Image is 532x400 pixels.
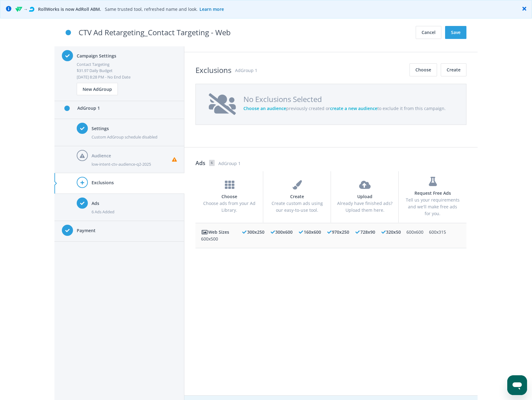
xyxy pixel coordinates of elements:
[406,229,423,235] span: 600x600
[410,63,437,76] button: Choose
[360,229,375,235] span: 728x90
[507,375,527,395] iframe: Button to launch messaging window
[218,160,466,167] span: AdGroup 1
[429,229,446,235] span: 600x315
[77,53,177,59] h4: Campaign Settings
[79,27,231,38] h2: CTV Ad Retargeting_Contact Targeting - Web
[331,171,399,223] button: UploadAlready have finished ads? Upload them here.
[15,7,22,12] img: RollWorks Logo
[243,93,446,105] h2: No Exclusions Selected
[247,229,264,235] span: 300x250
[92,134,177,140] div: Custom AdGroup schedule disabled
[209,160,215,166] span: 6
[332,229,349,235] span: 970x250
[386,229,401,235] span: 320x50
[337,200,393,213] span: Already have finished ads? Upload them here.
[77,105,173,112] p: AdGroup 1
[195,159,205,167] h3: Ads
[77,74,177,80] div: [DATE] 8:28 PM - No End Date
[92,209,177,215] div: 6 Ads Added
[195,64,231,76] h2: Exclusions
[195,171,263,223] button: ChooseChoose ads from your Ad Library.
[235,67,257,74] p: AdGroup 1
[198,6,226,12] a: Learn more
[77,227,177,234] h4: Payment
[77,61,177,67] div: Contact Targeting
[272,200,323,213] span: Create custom ads using our easy-to-use tool.
[275,229,293,235] span: 300x600
[92,179,177,186] h4: Exclusions
[205,250,276,309] iframe: rwks-bofu-us-brnd-rtgt-25guidetremendousoverview2p-250x-va01
[406,197,460,216] span: Tell us your requirements and we'll make free ads for you.
[337,193,393,200] h4: Upload
[92,161,172,167] div: low-intent-ctv-audience-q2-2025
[295,337,367,345] iframe: rwks-bofu-us-brnd-rtgt-25guidetremendousoverview2p-728x-va01
[29,7,34,12] img: AdRoll Logo
[201,236,218,242] span: 600x500
[92,125,177,132] h4: Settings
[416,26,441,39] button: Cancel
[386,336,457,347] iframe: rwks-bofu-us-brnd-rtgt-25guidetremendousoverview2p-320x-va01
[105,6,226,12] span: Same trusted tool, refreshed name and look.
[243,105,286,111] span: Choose an audience
[205,332,276,350] iframe: rwks-bofu-us-brnd-rtgt-25guidetremendousoverview2p-970x-va01
[77,83,118,95] button: New AdGroup
[77,67,177,74] div: $31.97 Daily Budget
[263,171,331,223] button: CreateCreate custom ads using our easy-to-use tool.
[201,229,242,236] span: Web Sizes
[399,171,466,223] button: Request Free AdsTell us your requirements and we'll make free ads for you.
[92,200,177,207] h4: Ads
[441,63,466,76] button: Create
[243,105,446,112] p: previously created or to exclude it from this campaign.
[330,105,377,111] span: create a new audience
[203,200,255,213] span: Choose ads from your Ad Library.
[445,26,466,39] button: Save
[406,248,437,310] iframe: rwks-bofu-us-brnd-rtgt-25guidetremendousoverview2p-300x-va01
[15,6,101,13] span: → RollWorks is now AdRoll ABM.
[195,223,466,248] h4: Web Sizes
[269,193,325,200] h4: Create
[323,248,339,310] iframe: rwks-bofu-us-brnd-rtgt-25guidetremendousoverview2p-160x-va01
[92,152,172,159] h4: Audience
[201,193,257,200] h4: Choose
[405,190,461,197] h4: Request Free Ads
[304,229,321,235] span: 160x600
[195,223,466,372] div: Ad Preview Section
